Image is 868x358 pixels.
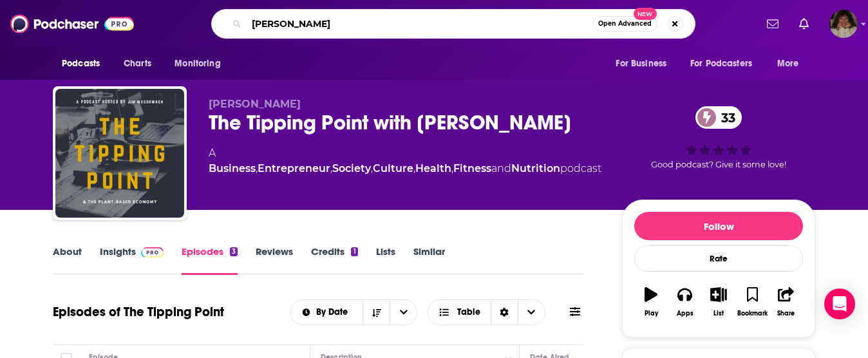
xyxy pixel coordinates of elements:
span: Podcasts [62,55,100,73]
a: About [53,245,82,275]
button: Show profile menu [829,10,858,38]
button: List [702,279,735,325]
div: Sort Direction [491,300,518,325]
img: Podchaser Pro [141,247,164,258]
span: Good podcast? Give it some love! [651,160,786,169]
div: Bookmark [737,310,768,317]
a: Reviews [256,245,293,275]
span: By Date [316,308,352,317]
span: New [634,8,657,20]
span: , [451,162,453,174]
div: A podcast [209,146,601,176]
div: Rate [634,245,803,272]
span: , [371,162,373,174]
button: open menu [768,52,815,76]
span: For Podcasters [690,55,752,73]
img: Podchaser - Follow, Share and Rate Podcasts [10,12,134,36]
a: Similar [413,245,445,275]
button: Bookmark [735,279,769,325]
span: For Business [616,55,666,73]
div: 33Good podcast? Give it some love! [622,98,815,178]
a: Culture [373,162,413,174]
span: Table [457,308,480,317]
span: [PERSON_NAME] [209,98,301,110]
button: Follow [634,212,803,240]
a: Society [332,162,371,174]
div: 3 [230,247,238,256]
button: open menu [607,52,683,76]
button: Sort Direction [363,300,390,325]
a: Episodes3 [182,245,238,275]
div: Apps [677,310,693,317]
img: User Profile [829,10,858,38]
button: open menu [165,52,237,76]
div: Share [777,310,795,317]
button: Share [769,279,803,325]
a: 33 [695,106,742,129]
span: , [413,162,415,174]
a: Credits1 [311,245,357,275]
button: Play [634,279,668,325]
div: Open Intercom Messenger [824,288,855,319]
a: Fitness [453,162,491,174]
a: Entrepreneur [258,162,330,174]
a: Business [209,162,256,174]
img: The Tipping Point with Jim McCormack [55,89,184,218]
a: Nutrition [511,162,560,174]
a: Health [415,162,451,174]
div: Search podcasts, credits, & more... [211,9,695,39]
div: Play [645,310,658,317]
a: Lists [376,245,395,275]
a: Charts [115,52,159,76]
button: Open AdvancedNew [592,16,657,32]
a: Show notifications dropdown [794,13,814,35]
input: Search podcasts, credits, & more... [247,14,592,34]
a: Show notifications dropdown [762,13,784,35]
button: Apps [668,279,701,325]
h2: Choose List sort [290,299,418,325]
span: Open Advanced [598,21,652,27]
button: open menu [390,300,417,325]
a: InsightsPodchaser Pro [100,245,164,275]
button: Choose View [428,299,545,325]
span: Charts [124,55,151,73]
span: More [777,55,799,73]
button: open menu [290,308,363,317]
button: open menu [682,52,771,76]
h1: Episodes of The Tipping Point [53,304,224,320]
div: List [713,310,724,317]
span: Logged in as angelport [829,10,858,38]
div: 1 [351,247,357,256]
button: open menu [53,52,117,76]
span: Monitoring [175,55,220,73]
span: and [491,162,511,174]
span: , [256,162,258,174]
span: , [330,162,332,174]
span: 33 [708,106,742,129]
